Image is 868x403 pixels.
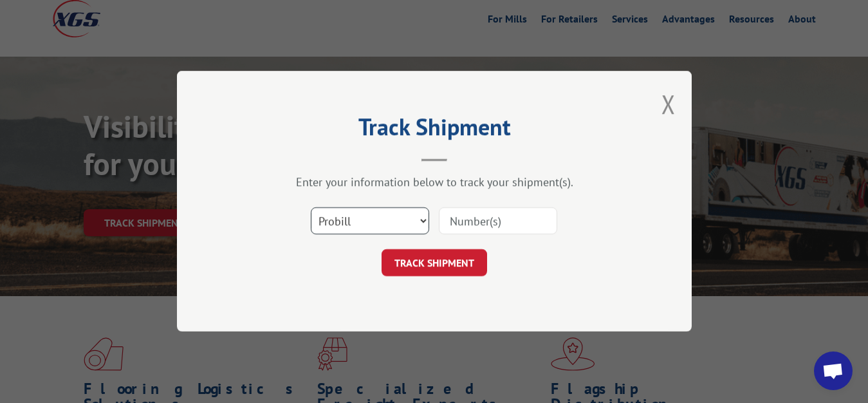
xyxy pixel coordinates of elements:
button: Close modal [661,87,676,121]
div: Open chat [814,351,853,390]
input: Number(s) [439,208,557,235]
div: Enter your information below to track your shipment(s). [241,175,627,190]
button: TRACK SHIPMENT [382,250,487,277]
h2: Track Shipment [241,118,627,142]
